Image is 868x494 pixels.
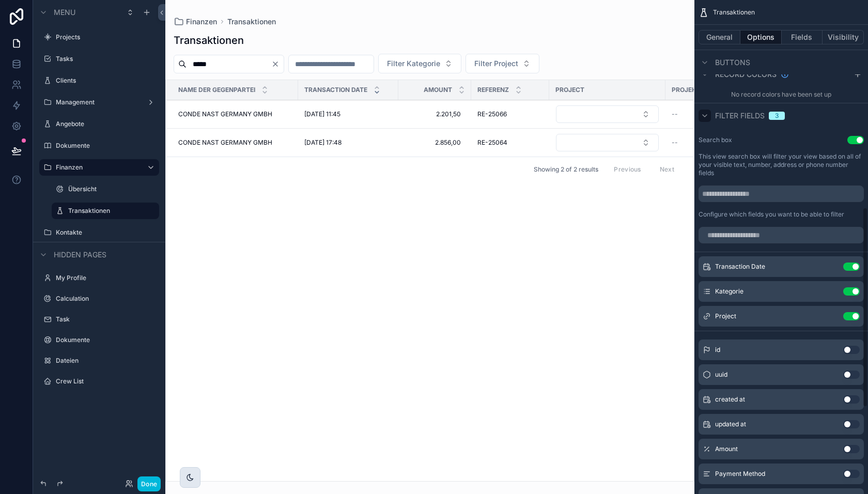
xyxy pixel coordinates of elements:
label: Management [56,98,138,106]
div: No record colors have been set up [694,86,868,103]
span: Buttons [715,57,750,68]
label: Calculation [56,295,153,303]
label: Finanzen [56,163,138,172]
label: Dokumente [56,336,153,344]
span: Transaktionen [713,8,755,17]
label: Kontakte [56,228,153,237]
button: Fields [782,30,823,44]
span: Menu [54,7,75,18]
span: uuid [715,371,727,379]
label: This view search box will filter your view based on all of your visible text, number, address or ... [699,152,864,177]
label: Crew List [56,377,153,385]
label: Projects [56,33,153,41]
label: Dateien [56,357,153,365]
label: Transaktionen [68,207,153,215]
span: Showing 2 of 2 results [534,165,598,174]
button: General [699,30,740,44]
label: Tasks [56,55,153,63]
span: Name der Gegenpartei [178,86,255,94]
span: id [715,346,720,354]
label: Search box [699,136,732,144]
label: Configure which fields you want to be able to filter [699,210,844,219]
label: Übersicht [68,185,153,193]
span: Filter fields [715,111,765,121]
span: updated at [715,420,746,428]
label: Task [56,315,153,323]
button: Done [137,476,161,491]
button: Visibility [823,30,864,44]
span: Kategorie [715,287,743,296]
span: Hidden pages [54,250,106,260]
span: Project [555,86,584,94]
span: Amount [424,86,452,94]
label: My Profile [56,274,153,282]
label: Dokumente [56,142,153,150]
span: Transaction Date [715,263,765,271]
button: Options [740,30,782,44]
label: Angebote [56,120,153,128]
span: Payment Method [715,470,765,478]
div: 3 [775,112,779,120]
span: Transaction Date [304,86,367,94]
span: Referenz [477,86,509,94]
span: Amount [715,445,738,453]
span: created at [715,395,745,404]
span: Projektnummer [672,86,729,94]
label: Clients [56,76,153,85]
span: Project [715,312,736,320]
